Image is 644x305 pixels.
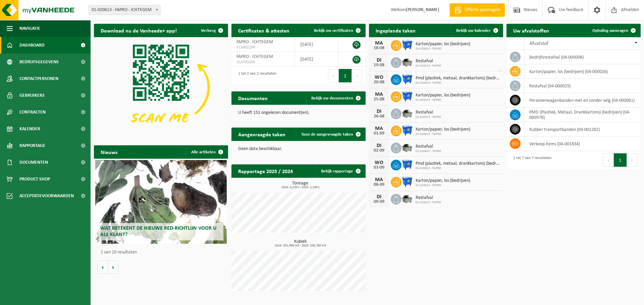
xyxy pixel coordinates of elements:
span: 01-020613 - FAPRO [416,149,441,153]
span: Product Shop [19,171,50,187]
span: Karton/papier, los (bedrijven) [416,178,470,183]
span: 01-020613 - FAPRO - ICHTEGEM [89,5,160,15]
span: Restafval [416,110,441,115]
span: Contactpersonen [19,70,58,87]
h2: Nieuws [94,145,124,158]
img: WB-5000-GAL-GY-01 [401,142,413,153]
span: Bekijk uw documenten [311,96,353,100]
span: Documenten [19,154,48,171]
div: DI [372,58,386,63]
img: WB-5000-GAL-GY-01 [401,107,413,119]
div: WO [372,75,386,80]
a: Wat betekent de nieuwe RED-richtlijn voor u als klant? [95,160,227,244]
h2: Certificaten & attesten [231,24,296,37]
a: Bekijk uw certificaten [309,24,365,37]
h3: Kubiek [235,239,366,247]
div: 02-09 [372,148,386,153]
span: Pmd (plastiek, metaal, drankkartons) (bedrijven) [416,76,500,81]
td: restafval (04-000029) [524,79,641,93]
td: [DATE] [295,37,339,52]
span: 01-020613 - FAPRO [416,98,470,102]
div: 03-09 [372,165,386,170]
div: 25-08 [372,97,386,102]
span: Toon de aangevraagde taken [301,132,353,137]
span: Karton/papier, los (bedrijven) [416,93,470,98]
div: 19-08 [372,63,386,68]
span: 01-020613 - FAPRO [416,47,470,51]
span: Ophaling aanvragen [592,28,628,33]
a: Bekijk uw kalender [451,24,502,37]
img: WB-1100-HPE-BE-01 [401,125,413,136]
div: 08-09 [372,182,386,187]
span: VLA701036 [236,60,290,65]
h2: Documenten [231,91,274,104]
span: 01-020613 - FAPRO [416,201,441,205]
td: verkoop items (04-001834) [524,137,641,151]
span: FAPRO - ICHTEGEM [236,40,273,45]
h2: Rapportage 2025 / 2024 [231,164,300,177]
span: Karton/papier, los (bedrijven) [416,42,470,47]
p: U heeft 151 ongelezen document(en). [238,110,359,115]
button: Previous [603,153,614,167]
span: Restafval [416,144,441,149]
td: [DATE] [295,52,339,67]
div: 26-08 [372,114,386,119]
button: Previous [328,69,339,82]
span: Restafval [416,59,441,64]
span: 01-020613 - FAPRO [416,81,500,85]
button: Vorige [97,260,108,274]
a: Offerte aanvragen [449,3,505,17]
a: Toon de aangevraagde taken [296,128,365,141]
td: personenwagenbanden met en zonder velg (04-000061) [524,93,641,107]
h2: Ingeplande taken [369,24,422,37]
span: Karton/papier, los (bedrijven) [416,127,470,132]
h2: Download nu de Vanheede+ app! [94,24,183,37]
a: Ophaling aanvragen [587,24,640,37]
span: 01-020613 - FAPRO [416,183,470,187]
span: Pmd (plastiek, metaal, drankkartons) (bedrijven) [416,161,500,166]
span: Verberg [201,28,216,33]
div: 1 tot 7 van 7 resultaten [510,153,551,167]
p: Geen data beschikbaar. [238,147,359,151]
span: Offerte aanvragen [463,7,501,13]
td: rubber transportbanden (04-001282) [524,122,641,137]
span: 01-020613 - FAPRO [416,166,500,170]
span: 01-020613 - FAPRO [416,132,470,136]
span: Bekijk uw certificaten [314,28,353,33]
h2: Uw afvalstoffen [506,24,556,37]
h3: Tonnage [235,181,366,189]
span: 01-020613 - FAPRO [416,64,441,68]
img: WB-1100-HPE-BE-01 [401,159,413,170]
span: Kalender [19,121,40,137]
a: Alle artikelen [186,145,227,159]
img: WB-1100-HPE-BE-01 [401,176,413,187]
button: Verberg [196,24,227,37]
div: WO [372,160,386,165]
span: VLA901204 [236,45,290,50]
div: DI [372,194,386,200]
div: 09-09 [372,200,386,204]
span: Acceptatievoorwaarden [19,187,74,204]
p: 1 van 10 resultaten [101,250,225,255]
img: WB-1100-HPE-BE-01 [401,39,413,51]
button: 1 [614,153,627,167]
h2: Aangevraagde taken [231,128,292,141]
div: DI [372,143,386,148]
button: Next [352,69,362,82]
a: Bekijk uw documenten [306,91,365,105]
img: WB-5000-GAL-GY-01 [401,56,413,68]
span: Wat betekent de nieuwe RED-richtlijn voor u als klant? [100,226,216,237]
img: WB-5000-GAL-GY-01 [401,193,413,204]
img: WB-1100-HPE-BE-01 [401,73,413,85]
span: Navigatie [19,20,40,37]
td: bedrijfsrestafval (04-000008) [524,50,641,64]
div: MA [372,126,386,131]
strong: [PERSON_NAME] [406,7,439,12]
img: WB-1100-HPE-BE-01 [401,90,413,102]
button: 1 [339,69,352,82]
a: Bekijk rapportage [316,164,365,178]
span: 01-020613 - FAPRO [416,115,441,119]
span: Bedrijfsgegevens [19,54,59,70]
td: karton/papier, los (bedrijven) (04-000026) [524,64,641,79]
span: Dashboard [19,37,45,54]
